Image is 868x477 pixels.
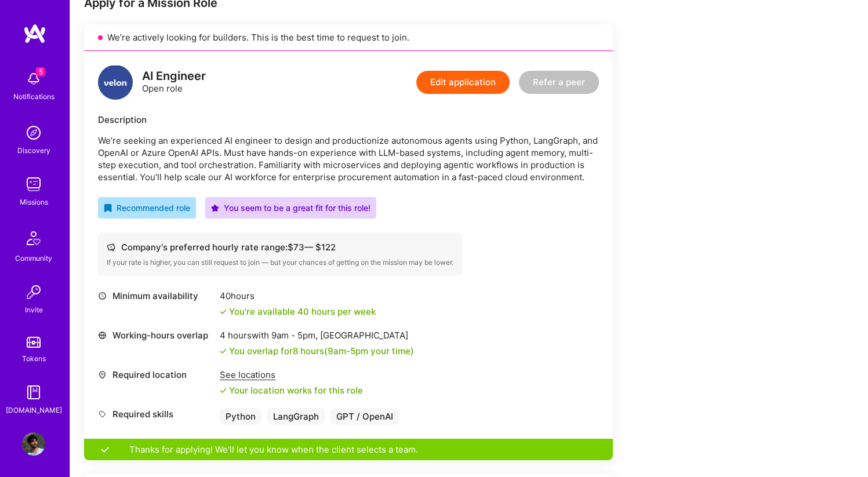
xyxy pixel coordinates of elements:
div: We’re actively looking for builders. This is the best time to request to join. [84,24,613,51]
img: bell [22,67,45,90]
img: guide book [22,381,45,404]
div: Your location works for this role [220,384,363,396]
div: Tokens [22,352,46,365]
div: Missions [20,196,48,208]
a: User Avatar [19,432,48,456]
i: icon Check [220,387,227,394]
div: Working-hours overlap [98,329,214,341]
div: Open role [142,70,206,94]
div: Minimum availability [98,290,214,302]
div: Notifications [13,90,55,103]
p: We’re seeking an experienced AI engineer to design and productionize autonomous agents using Pyth... [98,134,599,183]
i: icon RecommendedBadge [104,204,112,212]
i: icon Cash [107,243,115,252]
button: Edit application [416,71,510,94]
div: Required location [98,369,214,381]
div: GPT / OpenAI [331,408,399,425]
button: Refer a peer [519,71,599,94]
span: 9am - 5pm [328,345,368,356]
div: 4 hours with [GEOGRAPHIC_DATA] [220,329,414,341]
span: 9am - 5pm , [269,330,320,341]
i: icon Tag [98,410,107,418]
i: icon Location [98,370,107,379]
i: icon Clock [98,292,107,300]
img: Community [20,224,48,252]
i: icon Check [220,348,227,355]
img: tokens [27,337,41,348]
i: icon World [98,331,107,340]
img: teamwork [22,173,45,196]
div: Discovery [17,144,50,156]
div: Required skills [98,408,214,420]
div: Description [98,114,599,126]
div: You seem to be a great fit for this role! [211,202,371,214]
img: User Avatar [22,432,45,456]
div: You overlap for 8 hours ( your time) [229,345,414,357]
i: icon PurpleStar [211,204,219,212]
div: 40 hours [220,290,376,302]
div: Company's preferred hourly rate range: $ 73 — $ 122 [107,241,453,253]
div: See locations [220,369,363,381]
div: If your rate is higher, you can still request to join — but your chances of getting on the missio... [107,258,453,267]
div: Python [220,408,262,425]
img: Invite [22,281,45,304]
div: Community [15,252,52,264]
div: You're available 40 hours per week [220,305,376,318]
span: 5 [36,67,45,77]
div: LangGraph [267,408,325,425]
div: [DOMAIN_NAME] [6,404,62,416]
img: discovery [22,121,45,144]
div: Recommended role [104,202,190,214]
div: Thanks for applying! We'll let you know when the client selects a team. [84,439,613,460]
img: logo [98,65,133,100]
div: Invite [25,304,43,316]
div: AI Engineer [142,70,206,82]
img: logo [23,23,46,44]
i: icon Check [220,308,227,315]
